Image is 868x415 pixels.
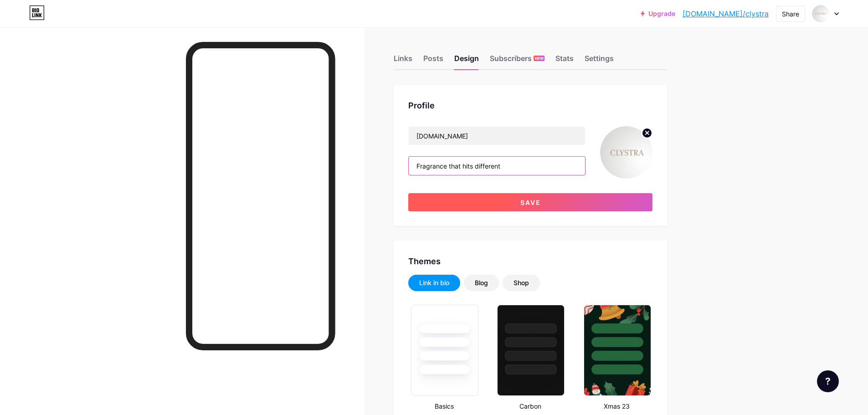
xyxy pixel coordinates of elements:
div: Settings [585,53,614,69]
div: Share [782,9,799,19]
div: Design [454,53,479,69]
div: Posts [423,53,443,69]
div: Blog [475,278,488,287]
a: [DOMAIN_NAME]/clystra [683,8,769,19]
div: Stats [555,53,574,69]
img: clystra [812,5,829,22]
div: Links [394,53,412,69]
button: Save [408,193,652,211]
input: Name [409,127,585,145]
div: Link in bio [419,278,449,287]
div: Subscribers [490,53,544,69]
span: Save [520,199,541,206]
div: Profile [408,99,652,112]
a: Upgrade [641,10,675,17]
input: Bio [409,157,585,175]
div: Xmas 23 [581,401,652,411]
div: Basics [408,401,480,411]
div: Carbon [494,401,566,411]
div: Themes [408,255,652,267]
div: Shop [514,278,529,287]
span: NEW [535,56,544,61]
img: clystra [600,126,652,179]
